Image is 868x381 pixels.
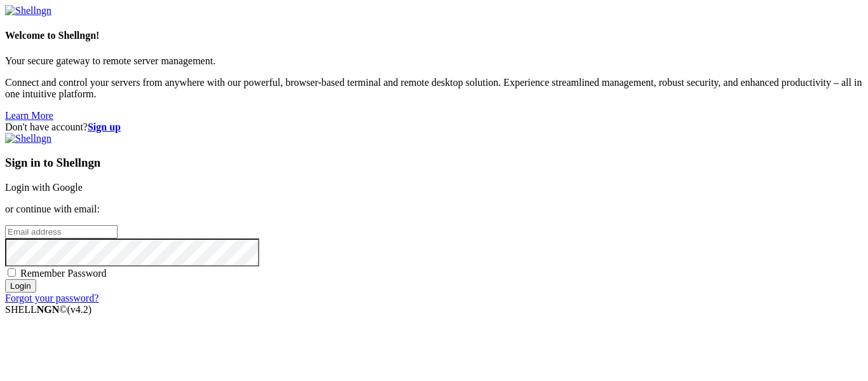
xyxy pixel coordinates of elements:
input: Remember Password [8,268,16,277]
span: Remember Password [20,268,107,279]
a: Sign up [88,121,121,132]
p: or continue with email: [5,204,863,215]
a: Login with Google [5,182,83,193]
span: 4.2.0 [67,304,92,315]
a: Forgot your password? [5,293,98,303]
p: Your secure gateway to remote server management. [5,55,863,67]
h4: Welcome to Shellngn! [5,30,863,41]
b: NGN [37,304,60,315]
span: SHELL © [5,304,92,315]
p: Connect and control your servers from anywhere with our powerful, browser-based terminal and remo... [5,77,863,100]
h3: Sign in to Shellngn [5,156,863,170]
img: Shellngn [5,5,51,17]
div: Don't have account? [5,121,863,133]
img: Shellngn [5,133,51,144]
a: Learn More [5,110,53,121]
input: Email address [5,225,118,239]
input: Login [5,279,36,293]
